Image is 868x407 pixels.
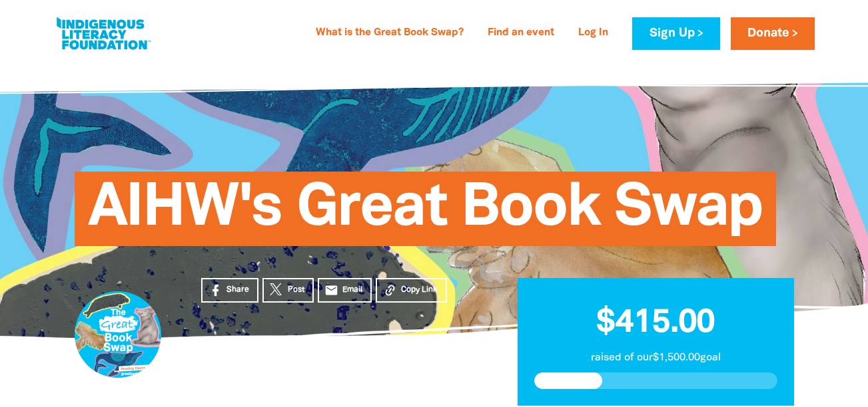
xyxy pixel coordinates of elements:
[226,284,249,296] span: Share
[632,17,719,50] a: Sign Up
[288,284,304,296] span: Post
[401,284,438,296] span: Copy Link
[534,350,777,366] p: raised of our $1,500.00 goal
[596,308,715,339] span: $415.00
[201,278,258,303] a: Share
[262,278,314,303] a: Post
[324,283,338,297] i: email
[480,23,562,44] a: Find an event
[318,278,372,303] a: emailEmail
[570,23,616,44] a: Log In
[731,17,815,50] a: Donate
[342,284,362,296] span: Email
[308,23,472,44] a: What is the Great Book Swap?
[376,278,447,303] button: Copy Link
[88,182,763,246] span: AIHW's Great Book Swap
